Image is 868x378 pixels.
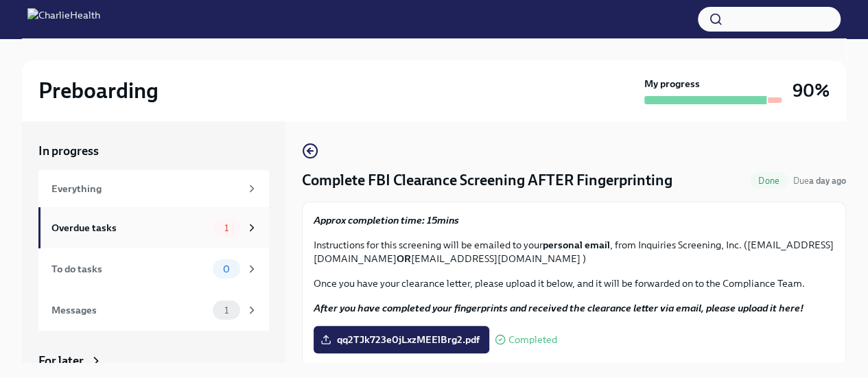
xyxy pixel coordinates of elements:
label: qq2TJk723e0jLxzMEElBrg2.pdf [314,326,489,353]
div: Everything [51,181,240,196]
a: For later [38,353,269,369]
div: To do tasks [51,261,207,276]
strong: OR [397,252,411,265]
strong: Approx completion time: 15mins [314,214,459,226]
p: Instructions for this screening will be emailed to your , from Inquiries Screening, Inc. ([EMAIL_... [314,238,834,265]
span: August 27th, 2025 09:00 [793,174,846,187]
strong: a day ago [809,176,846,186]
span: 0 [215,264,238,274]
h4: Complete FBI Clearance Screening AFTER Fingerprinting [302,170,672,191]
div: Overdue tasks [51,220,207,235]
strong: After you have completed your fingerprints and received the clearance letter via email, please up... [314,302,804,314]
span: Completed [508,335,557,345]
a: Messages1 [38,290,269,331]
div: Messages [51,303,207,318]
span: qq2TJk723e0jLxzMEElBrg2.pdf [323,333,480,346]
a: To do tasks0 [38,248,269,290]
span: 1 [216,223,237,233]
a: Overdue tasks1 [38,207,269,248]
h2: Preboarding [38,77,159,104]
strong: personal email [543,239,610,251]
a: In progress [38,143,269,159]
span: Due [793,176,846,186]
img: CharlieHealth [27,8,100,30]
span: 1 [216,305,237,316]
span: Done [750,176,788,186]
div: For later [38,353,84,369]
a: Everything [38,170,269,207]
p: Once you have your clearance letter, please upload it below, and it will be forwarded on to the C... [314,276,834,290]
h3: 90% [793,78,830,103]
strong: My progress [644,77,700,91]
